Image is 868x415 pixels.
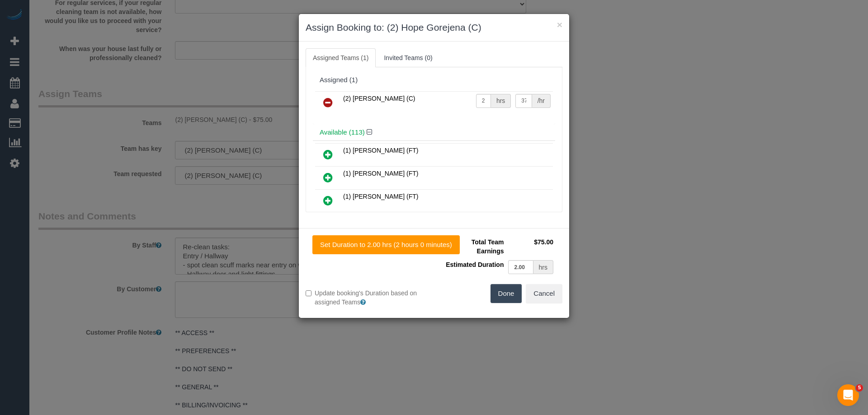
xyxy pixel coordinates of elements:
[320,129,548,136] h4: Available (113)
[506,235,556,258] td: $75.00
[306,289,427,307] label: Update booking's Duration based on assigned Teams
[306,290,311,296] input: Update booking's Duration based on assigned Teams
[312,235,460,254] button: Set Duration to 2.00 hrs (2 hours 0 minutes)
[343,193,418,200] span: (1) [PERSON_NAME] (FT)
[856,384,863,392] span: 5
[526,284,562,303] button: Cancel
[491,284,522,303] button: Done
[446,261,504,268] span: Estimated Duration
[557,20,562,29] button: ×
[306,21,562,34] h3: Assign Booking to: (2) Hope Gorejena (C)
[837,384,859,406] iframe: Intercom live chat
[306,48,376,67] a: Assigned Teams (1)
[377,48,439,67] a: Invited Teams (0)
[343,170,418,177] span: (1) [PERSON_NAME] (FT)
[441,235,506,258] td: Total Team Earnings
[343,147,418,154] span: (1) [PERSON_NAME] (FT)
[533,260,553,274] div: hrs
[532,94,551,108] div: /hr
[320,76,548,84] div: Assigned (1)
[343,95,415,102] span: (2) [PERSON_NAME] (C)
[491,94,511,108] div: hrs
